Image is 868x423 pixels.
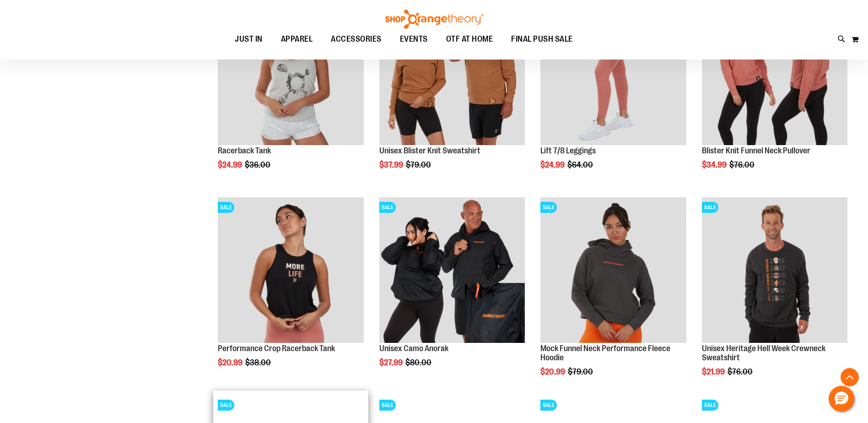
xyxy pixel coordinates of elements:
span: $24.99 [540,160,566,169]
div: product [213,193,368,390]
span: SALE [540,400,557,411]
img: Shop Orangetheory [384,10,485,29]
a: JUST IN [226,29,272,50]
a: FINAL PUSH SALE [502,29,582,49]
span: OTF AT HOME [446,29,493,49]
span: SALE [218,400,234,411]
span: $24.99 [218,160,243,169]
span: $34.99 [702,160,728,169]
span: $37.99 [379,160,404,169]
a: EVENTS [391,29,437,50]
span: $21.99 [702,367,726,376]
a: ACCESSORIES [322,29,391,50]
span: APPAREL [281,29,313,49]
div: product [375,193,529,390]
span: $80.00 [405,358,433,367]
span: $38.00 [245,358,272,367]
span: SALE [379,400,396,411]
span: $27.99 [379,358,404,367]
a: Mock Funnel Neck Performance Fleece Hoodie [540,344,670,362]
span: SALE [702,202,718,213]
span: SALE [379,202,396,213]
a: Unisex Heritage Hell Week Crewneck Sweatshirt [702,344,825,362]
a: Product image for Mock Funnel Neck Performance Fleece HoodieSALE [540,197,686,344]
span: ACCESSORIES [331,29,382,49]
span: $79.00 [568,367,594,376]
a: Racerback Tank [218,146,271,155]
span: $76.00 [728,367,754,376]
span: FINAL PUSH SALE [511,29,573,49]
div: product [697,193,852,400]
span: $20.99 [218,358,244,367]
img: Product image for Unisex Camo Anorak [379,197,525,343]
button: Hello, have a question? Let’s chat. [829,386,854,412]
span: $79.00 [406,160,432,169]
span: $76.00 [729,160,756,169]
a: APPAREL [272,29,322,50]
span: JUST IN [235,29,263,49]
a: Unisex Camo Anorak [379,344,448,353]
button: Back To Top [841,368,859,386]
a: Unisex Blister Knit Sweatshirt [379,146,480,155]
span: EVENTS [400,29,428,49]
span: SALE [540,202,557,213]
a: OTF AT HOME [437,29,502,50]
div: product [536,193,690,400]
span: SALE [702,400,718,411]
img: Product image for Unisex Heritage Hell Week Crewneck Sweatshirt [702,197,847,343]
a: Blister Knit Funnel Neck Pullover [702,146,810,155]
a: Product image for Unisex Heritage Hell Week Crewneck SweatshirtSALE [702,197,847,344]
span: $36.00 [245,160,272,169]
a: Product image for Performance Crop Racerback TankSALE [218,197,363,344]
a: Product image for Unisex Camo AnorakSALE [379,197,525,344]
span: $64.00 [567,160,594,169]
img: Product image for Mock Funnel Neck Performance Fleece Hoodie [540,197,686,343]
span: $20.99 [540,367,566,376]
img: Product image for Performance Crop Racerback Tank [218,197,363,343]
span: SALE [218,202,234,213]
a: Lift 7/8 Leggings [540,146,596,155]
a: Performance Crop Racerback Tank [218,344,335,353]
